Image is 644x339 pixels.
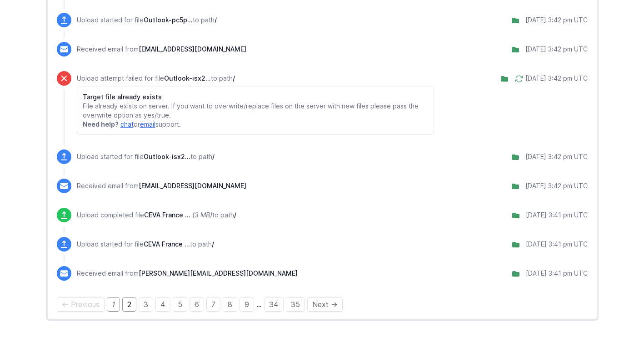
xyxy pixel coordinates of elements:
p: Received email from [77,181,246,190]
span: / [212,240,214,248]
div: [DATE] 3:42 pm UTC [525,152,588,161]
span: [PERSON_NAME][EMAIL_ADDRESS][DOMAIN_NAME] [139,269,298,277]
a: Page 4 [155,297,170,312]
span: / [233,74,235,82]
a: Page 7 [206,297,220,312]
span: Outlook-isx24tlv.png [164,74,211,82]
p: Upload started for file to path [77,240,214,249]
div: [DATE] 3:41 pm UTC [526,211,588,220]
a: chat [120,120,134,128]
a: Page 6 [190,297,204,312]
span: Outlook-pc5pay2y.png [144,16,193,24]
a: Page 8 [223,297,237,312]
span: / [212,153,215,160]
div: [DATE] 3:42 pm UTC [525,15,588,25]
p: File already exists on server. If you want to overwrite/replace files on the server with new file... [83,102,429,120]
iframe: Drift Widget Chat Controller [599,293,633,328]
em: Page 1 [107,297,120,312]
p: Upload started for file to path [77,15,217,25]
div: [DATE] 3:42 pm UTC [525,181,588,190]
a: Page 9 [240,297,254,312]
a: Page 3 [139,297,153,312]
div: [DATE] 3:41 pm UTC [526,269,588,278]
a: email [140,120,155,128]
h6: Target file already exists [83,92,429,102]
strong: Need help? [83,120,119,128]
div: [DATE] 3:41 pm UTC [526,240,588,249]
p: Received email from [77,269,298,278]
a: Page 2 [122,297,136,312]
span: … [256,300,262,309]
p: Upload completed file to path [77,211,236,220]
span: [EMAIL_ADDRESS][DOMAIN_NAME] [139,182,246,190]
span: CEVA France Inventory Report Template 1.9 (13 SEPT 25).xlsm [144,240,190,248]
span: / [234,211,236,219]
a: Page 35 [286,297,305,312]
a: Page 34 [264,297,284,312]
a: Next page [307,297,343,312]
p: or support. [83,120,429,129]
div: [DATE] 3:42 pm UTC [525,74,588,83]
span: Previous page [57,297,105,312]
span: [EMAIL_ADDRESS][DOMAIN_NAME] [139,45,246,53]
span: / [215,16,217,24]
div: Pagination [57,299,588,310]
span: Outlook-isx24tlv.png [144,153,190,160]
p: Received email from [77,45,246,54]
span: CEVA France Inventory Report Template 1.9 (13 SEPT 25).xlsm [144,211,190,219]
i: (3 MB) [192,211,212,219]
div: [DATE] 3:42 pm UTC [525,45,588,54]
a: Page 5 [173,297,187,312]
p: Upload started for file to path [77,152,215,161]
p: Upload attempt failed for file to path [77,74,434,83]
